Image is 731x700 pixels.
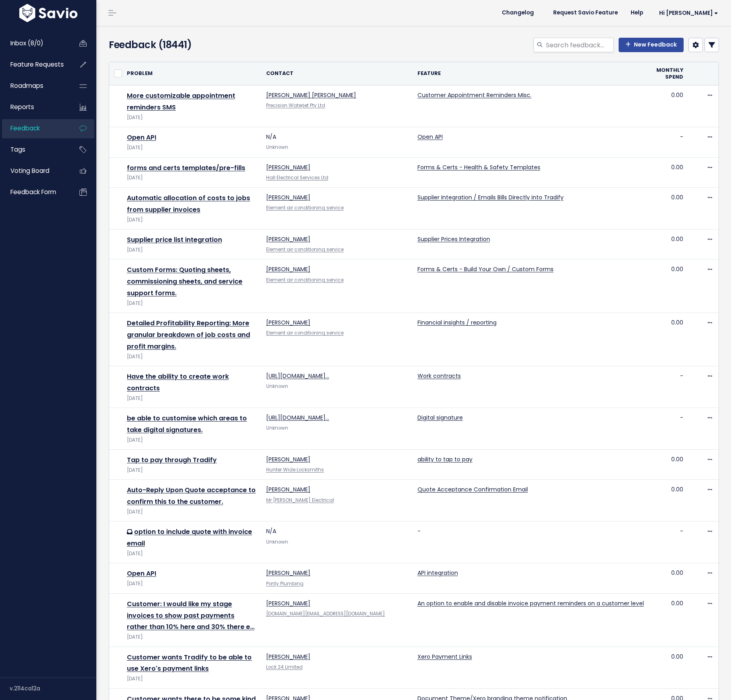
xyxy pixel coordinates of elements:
[649,450,688,480] td: 0.00
[2,98,67,116] a: Reports
[649,127,688,157] td: -
[127,527,252,548] a: option to include quote with invoice email
[127,414,247,434] a: be able to customise which areas to take digital signatures.
[417,133,443,141] a: Open API
[266,383,288,390] span: Unknown
[545,38,614,52] input: Search feedback...
[127,633,257,641] div: [DATE]
[650,7,725,19] a: Hi [PERSON_NAME]
[266,246,344,253] a: Element air conditioning service
[2,55,67,74] a: Feature Requests
[649,313,688,366] td: 0.00
[649,647,688,688] td: 0.00
[417,193,564,201] a: Supplier Integration / Emails Bills Directly into Tradify
[127,235,222,244] a: Supplier price list integration
[417,569,458,577] a: API integration
[413,521,649,563] td: -
[127,466,257,475] div: [DATE]
[2,183,67,201] a: Feedback form
[417,455,472,463] a: ability to tap to pay
[127,144,257,152] div: [DATE]
[10,81,43,90] span: Roadmaps
[10,145,25,154] span: Tags
[127,299,257,308] div: [DATE]
[649,229,688,260] td: 0.00
[127,485,256,506] a: Auto-Reply Upon Quote acceptance to confirm this to the customer.
[649,593,688,647] td: 0.00
[266,330,344,336] a: Element air conditioning service
[127,394,257,403] div: [DATE]
[17,4,79,22] img: logo-white.9d6f32f41409.svg
[266,91,356,99] a: [PERSON_NAME] [PERSON_NAME]
[127,550,257,558] div: [DATE]
[649,521,688,563] td: -
[266,414,329,422] a: [URL][DOMAIN_NAME]…
[649,366,688,408] td: -
[417,91,531,99] a: Customer Appointment Reminders Misc.
[127,372,229,393] a: Have the ability to create work contracts
[127,91,235,112] a: More customizable appointment reminders SMS
[649,62,688,85] th: Monthly spend
[127,580,257,588] div: [DATE]
[2,77,67,95] a: Roadmaps
[266,611,385,617] a: [DOMAIN_NAME][EMAIL_ADDRESS][DOMAIN_NAME]
[649,188,688,229] td: 0.00
[127,133,156,142] a: Open API
[417,319,497,327] a: Financial insights / reporting
[266,319,310,327] a: [PERSON_NAME]
[619,38,684,52] a: New Feedback
[266,467,324,473] a: Hunter Wide Locksmiths
[266,485,310,493] a: [PERSON_NAME]
[417,372,461,380] a: Work contracts
[266,174,328,181] a: Hall Electrical Services Ltd
[2,119,67,138] a: Feedback
[266,102,325,109] a: Precision Waterjet Pty Ltd
[547,7,624,19] a: Request Savio Feature
[10,678,96,699] div: v.2114ca12a
[127,653,252,674] a: Customer wants Tradify to be able to use Xero's payment links
[266,205,344,211] a: Element air conditioning service
[127,436,257,444] div: [DATE]
[127,163,245,172] a: forms and certs templates/pre-fills
[266,425,288,431] span: Unknown
[10,124,40,132] span: Feedback
[659,10,718,16] span: Hi [PERSON_NAME]
[127,174,257,182] div: [DATE]
[10,60,64,69] span: Feature Requests
[649,260,688,313] td: 0.00
[2,162,67,180] a: Voting Board
[266,664,303,670] a: Lock 24 Limited
[127,599,255,632] a: Customer: I would like my stage invoices to show past payments rather than 10% here and 30% there e…
[417,414,463,422] a: Digital signature
[109,38,304,52] h4: Feedback (18441)
[266,497,334,503] a: Mr [PERSON_NAME] Electrical
[417,599,644,607] a: An option to enable and disable invoice payment reminders on a customer level
[266,455,310,463] a: [PERSON_NAME]
[122,62,261,85] th: Problem
[127,265,242,298] a: Custom Forms: Quoting sheets, commissioning sheets, and service support forms.
[266,277,344,283] a: Element air conditioning service
[649,563,688,593] td: 0.00
[127,353,257,361] div: [DATE]
[266,372,329,380] a: [URL][DOMAIN_NAME]…
[417,265,554,273] a: Forms & Certs - Build Your Own / Custom Forms
[266,653,310,661] a: [PERSON_NAME]
[417,235,490,243] a: Supplier Prices Integration
[127,193,250,214] a: Automatic allocation of costs to jobs from supplier invoices
[649,85,688,127] td: 0.00
[266,235,310,243] a: [PERSON_NAME]
[417,653,472,661] a: Xero Payment Links
[2,140,67,159] a: Tags
[127,246,257,254] div: [DATE]
[266,569,310,577] a: [PERSON_NAME]
[127,569,156,578] a: Open API
[649,480,688,521] td: 0.00
[266,265,310,273] a: [PERSON_NAME]
[261,127,413,157] td: N/A
[127,675,257,683] div: [DATE]
[261,62,413,85] th: Contact
[127,319,250,351] a: Detailed Profitability Reporting: More granular breakdown of job costs and profit margins.
[417,163,540,171] a: Forms & Certs - Health & Safety Templates
[261,521,413,563] td: N/A
[127,216,257,224] div: [DATE]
